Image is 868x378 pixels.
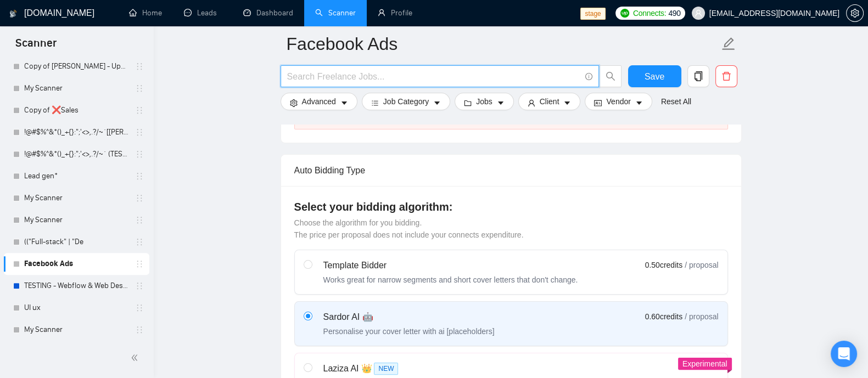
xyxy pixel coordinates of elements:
span: user [695,9,702,17]
img: logo [9,5,17,22]
div: Open Intercom Messenger [831,341,857,367]
span: double-left [131,352,142,363]
span: setting [847,9,863,18]
button: copy [687,65,709,87]
span: / proposal [685,311,718,322]
span: holder [135,303,144,312]
button: barsJob Categorycaret-down [362,93,450,110]
span: bars [371,99,379,107]
a: UI ux [24,297,128,319]
a: messageLeads [184,8,221,18]
img: upwork-logo.png [620,9,629,18]
span: holder [135,106,144,115]
button: search [600,65,621,87]
span: info-circle [585,73,592,80]
button: setting [846,4,864,22]
a: My Scanner [24,77,128,99]
span: 490 [668,7,680,19]
span: holder [135,62,144,71]
span: delete [716,71,737,81]
button: userClientcaret-down [518,93,581,110]
span: holder [135,84,144,93]
input: Scanner name... [287,30,719,58]
span: holder [135,128,144,137]
div: Template Bidder [323,259,578,272]
span: caret-down [340,99,348,107]
a: Reset All [661,95,691,108]
span: Job Category [383,95,429,108]
span: Connects: [633,7,666,19]
span: idcard [594,99,602,107]
span: folder [464,99,472,107]
span: NEW [374,363,398,375]
span: holder [135,238,144,246]
a: !@#$%^&*()_+{}:";'<>,.?/~`[[PERSON_NAME]] [PERSON_NAME] - Upwork Bidder [24,121,128,143]
a: Lead gen* [24,165,128,187]
span: edit [721,37,736,51]
span: holder [135,325,144,334]
span: holder [135,281,144,290]
a: My Scanner [24,187,128,209]
span: Vendor [606,95,630,108]
a: My Scanner [24,209,128,231]
input: Search Freelance Jobs... [287,70,580,83]
div: Sardor AI 🤖 [323,311,495,324]
span: Advanced [302,95,336,108]
span: caret-down [497,99,505,107]
span: Choose the algorithm for you bidding. The price per proposal does not include your connects expen... [294,218,524,239]
span: 👑 [361,362,372,375]
span: user [528,99,535,107]
span: holder [135,172,144,180]
span: stage [580,8,605,20]
a: Facebook Ads [24,253,128,275]
a: TESTING - Webflow & Web Designer [24,275,128,297]
button: settingAdvancedcaret-down [281,93,357,110]
a: searchScanner [315,8,356,18]
button: Save [628,65,681,87]
span: holder [135,259,144,268]
span: caret-down [433,99,441,107]
span: Experimental [682,359,727,368]
a: userProfile [378,8,412,18]
span: Client [540,95,559,108]
span: Save [645,70,664,83]
span: search [600,71,621,81]
a: dashboardDashboard [243,8,293,18]
button: delete [715,65,737,87]
div: Personalise your cover letter with ai [placeholders] [323,326,495,337]
span: caret-down [635,99,643,107]
span: caret-down [563,99,571,107]
span: setting [290,99,298,107]
div: Auto Bidding Type [294,155,728,186]
a: Copy of ❌Sales [24,99,128,121]
div: Works great for narrow segments and short cover letters that don't change. [323,274,578,285]
span: 0.60 credits [645,311,682,323]
a: My Scanner [24,319,128,341]
span: Jobs [476,95,492,108]
a: (("Full-stack" | "De [24,231,128,253]
span: holder [135,150,144,159]
span: holder [135,194,144,202]
span: Scanner [7,35,65,58]
a: homeHome [129,8,162,18]
button: folderJobscaret-down [455,93,514,110]
span: holder [135,216,144,224]
h4: Select your bidding algorithm: [294,199,728,215]
a: !@#$%^&*()_+{}:";'<>,.?/~` (TEST Meta Job) [Laziza] [PERSON_NAME] - Lead [24,143,128,165]
span: copy [688,71,709,81]
div: Laziza AI [323,362,598,375]
a: Copy of [PERSON_NAME] - Upwork Bidder [24,55,128,77]
span: 0.50 credits [645,259,682,271]
a: setting [846,9,864,18]
button: idcardVendorcaret-down [585,93,652,110]
span: / proposal [685,259,718,270]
